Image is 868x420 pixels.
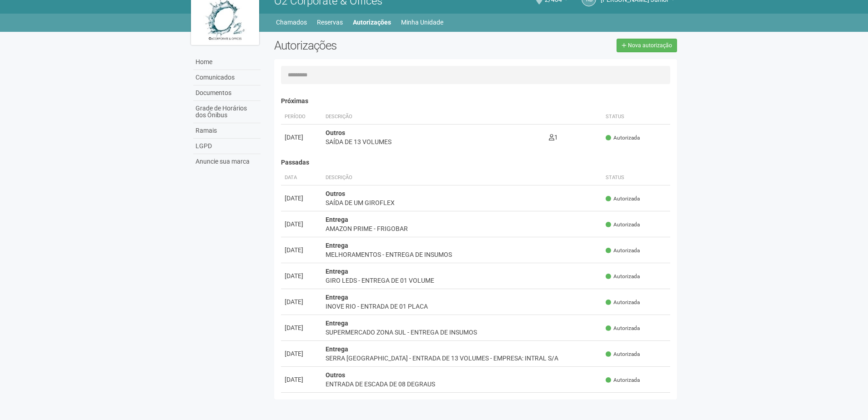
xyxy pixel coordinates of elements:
a: Minha Unidade [401,16,443,29]
span: Autorizada [606,134,640,142]
strong: Entrega [326,294,348,301]
strong: Entrega [326,216,348,223]
span: Autorizada [606,247,640,255]
a: Ramais [193,123,261,139]
span: Autorizada [606,195,640,203]
a: Reservas [317,16,343,29]
strong: Outros [326,129,345,136]
a: LGPD [193,139,261,154]
span: Autorizada [606,299,640,306]
div: SAÍDA DE 13 VOLUMES [326,137,542,146]
a: Chamados [276,16,307,29]
a: Home [193,55,261,70]
strong: Outros [326,371,345,379]
th: Descrição [322,110,545,125]
div: AMAZON PRIME - FRIGOBAR [326,224,599,233]
th: Data [281,170,322,185]
div: INOVE RIO - ENTRADA DE 01 PLACA [326,302,599,311]
a: Grade de Horários dos Ônibus [193,101,261,123]
div: [DATE] [285,245,318,255]
span: Autorizada [606,325,640,332]
a: Documentos [193,85,261,101]
div: SUPERMERCADO ZONA SUL - ENTREGA DE INSUMOS [326,328,599,337]
span: Autorizada [606,350,640,358]
div: [DATE] [285,297,318,306]
strong: Entrega [326,345,348,353]
a: Nova autorização [617,39,677,52]
div: [DATE] [285,220,318,229]
div: [DATE] [285,375,318,384]
strong: Outros [326,190,345,197]
div: SAÍDA DE UM GIROFLEX [326,198,599,207]
span: Nova autorização [628,42,672,49]
div: [DATE] [285,349,318,358]
strong: Entrega [326,268,348,275]
h4: Passadas [281,159,671,166]
th: Status [602,170,670,185]
h4: Próximas [281,98,671,105]
a: Anuncie sua marca [193,154,261,169]
th: Status [602,110,670,125]
div: SERRA [GEOGRAPHIC_DATA] - ENTRADA DE 13 VOLUMES - EMPRESA: INTRAL S/A [326,354,599,363]
a: Comunicados [193,70,261,85]
span: Autorizada [606,273,640,280]
div: [DATE] [285,133,318,142]
div: MELHORAMENTOS - ENTREGA DE INSUMOS [326,250,599,259]
a: Autorizações [353,16,391,29]
strong: Entrega [326,320,348,327]
span: Autorizada [606,221,640,229]
span: 1 [549,134,558,141]
strong: Entrega [326,242,348,249]
div: ENTRADA DE ESCADA DE 08 DEGRAUS [326,380,599,389]
div: GIRO LEDS - ENTREGA DE 01 VOLUME [326,276,599,285]
h2: Autorizações [274,39,469,52]
th: Período [281,110,322,125]
span: Autorizada [606,376,640,384]
div: [DATE] [285,323,318,332]
div: [DATE] [285,271,318,280]
th: Descrição [322,170,602,185]
div: [DATE] [285,194,318,203]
